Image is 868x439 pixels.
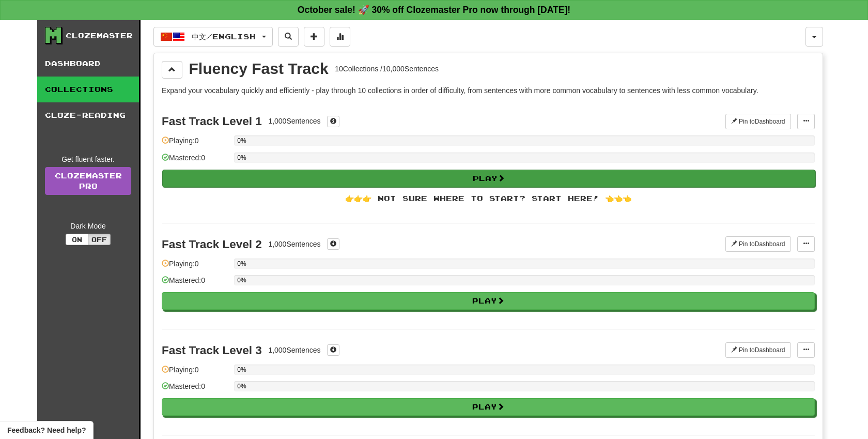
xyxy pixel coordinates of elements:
div: Playing: 0 [162,365,229,382]
div: 👉👉👉 Not sure where to start? Start here! 👈👈👈 [162,193,815,204]
div: Fast Track Level 2 [162,238,262,251]
button: Pin toDashboard [725,342,791,358]
button: Add sentence to collection [304,27,324,47]
div: Dark Mode [45,221,131,231]
div: Get fluent faster. [45,154,131,164]
div: 1,000 Sentences [268,239,320,249]
button: On [66,234,88,245]
div: Fluency Fast Track [189,61,329,77]
div: Mastered: 0 [162,275,229,292]
button: 中文/English [153,27,273,47]
p: Expand your vocabulary quickly and efficiently - play through 10 collections in order of difficul... [162,85,815,96]
a: Collections [37,77,139,102]
a: Cloze-Reading [37,102,139,128]
div: Playing: 0 [162,259,229,276]
div: Mastered: 0 [162,381,229,398]
a: Dashboard [37,51,139,77]
button: Pin toDashboard [725,114,791,129]
div: 10 Collections / 10,000 Sentences [335,64,439,74]
div: Mastered: 0 [162,153,229,170]
span: Open feedback widget [7,425,86,435]
button: Play [162,398,815,416]
div: Clozemaster [66,31,133,41]
strong: October sale! 🚀 30% off Clozemaster Pro now through [DATE]! [298,5,570,15]
button: Off [88,234,111,245]
div: 1,000 Sentences [268,116,320,126]
a: ClozemasterPro [45,167,131,195]
button: Play [162,170,815,187]
div: Fast Track Level 3 [162,344,262,357]
button: Pin toDashboard [725,236,791,252]
div: 1,000 Sentences [268,345,320,355]
button: Search sentences [278,27,299,47]
button: Play [162,292,815,310]
span: 中文 / English [192,32,256,41]
button: More stats [330,27,350,47]
div: Playing: 0 [162,135,229,153]
div: Fast Track Level 1 [162,115,262,128]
